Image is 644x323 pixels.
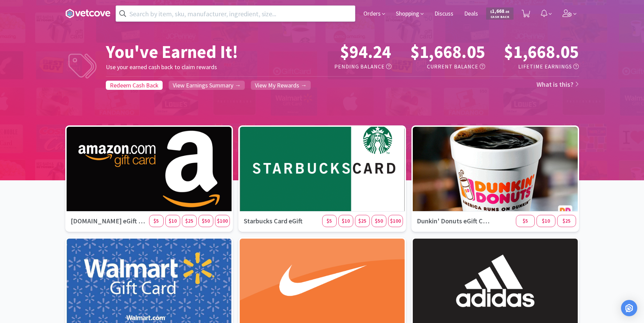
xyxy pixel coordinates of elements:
h5: Pending Balance [303,62,391,71]
span: Cash Back [490,15,509,20]
div: Open Intercom Messenger [621,300,637,316]
h5: Use your earned cash back to claim rewards [106,62,303,72]
span: View My Rewards → [255,81,307,89]
span: View Earnings Summary → [173,81,241,89]
span: $100 [390,218,401,224]
span: $50 [375,218,383,224]
span: $1,668.05 [504,41,579,63]
span: $5 [153,218,159,224]
span: $10 [542,218,550,224]
span: $5 [523,218,528,224]
a: Discuss [432,11,456,17]
h5: Current Balance [397,62,485,71]
span: . 05 [504,9,509,14]
span: $25 [563,218,571,224]
h1: You've Earned It! [106,41,303,62]
a: What is this? [536,80,579,88]
a: $1,668.05Cash Back [486,4,514,23]
span: $25 [358,218,366,224]
h5: Lifetime Earnings [491,62,579,71]
a: Redeem Cash Back [106,81,163,90]
span: 1,668 [490,8,509,14]
h3: [DOMAIN_NAME] eGift Card [67,211,149,230]
span: $1,668.05 [410,41,485,63]
span: $100 [217,218,228,224]
h3: Dunkin' Donuts eGift Card [413,211,495,230]
span: $10 [342,218,350,224]
span: $50 [202,218,210,224]
span: $10 [169,218,177,224]
h3: Starbucks Card eGift [240,211,322,230]
span: $5 [327,218,332,224]
span: Redeem Cash Back [110,81,159,89]
a: View Earnings Summary → [169,81,245,90]
span: $94.24 [340,41,391,63]
span: $25 [185,218,193,224]
a: View My Rewards → [251,81,311,90]
a: Deals [461,11,481,17]
span: $ [490,9,492,14]
input: Search by item, sku, manufacturer, ingredient, size... [116,6,355,21]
